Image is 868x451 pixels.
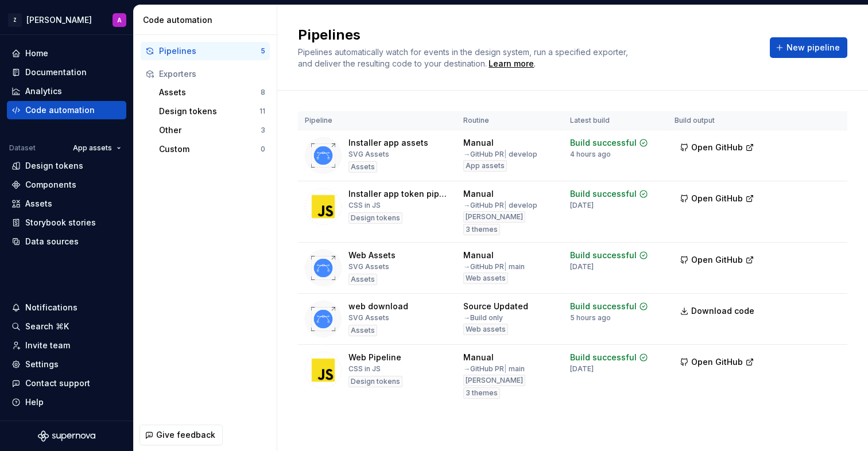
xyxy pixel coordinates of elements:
[489,58,534,69] div: Learn more
[7,393,126,411] button: Help
[38,430,95,442] svg: Supernova Logo
[675,195,759,205] a: Open GitHub
[139,425,223,445] button: Give feedback
[348,301,408,312] div: web download
[25,321,69,332] div: Search ⌘K
[348,376,402,387] div: Design tokens
[570,313,611,322] div: 5 hours ago
[675,250,759,270] button: Open GitHub
[7,213,126,232] a: Storybook stories
[675,352,759,372] button: Open GitHub
[463,201,537,210] div: → GitHub PR develop
[7,195,126,213] a: Assets
[487,60,536,68] span: .
[159,125,261,136] div: Other
[348,313,389,322] div: SVG Assets
[691,254,743,266] span: Open GitHub
[691,142,743,153] span: Open GitHub
[570,352,637,363] div: Build successful
[7,44,126,63] a: Home
[68,140,126,156] button: App assets
[463,150,537,159] div: → GitHub PR develop
[504,201,507,209] span: |
[73,143,112,153] span: App assets
[7,101,126,119] a: Code automation
[504,150,507,158] span: |
[570,188,637,200] div: Build successful
[348,325,377,336] div: Assets
[25,85,62,97] div: Analytics
[25,236,79,247] div: Data sources
[159,143,261,155] div: Custom
[25,396,44,408] div: Help
[463,324,508,335] div: Web assets
[154,140,270,158] button: Custom0
[463,301,528,312] div: Source Updated
[348,137,428,149] div: Installer app assets
[348,274,377,285] div: Assets
[7,176,126,194] a: Components
[675,188,759,209] button: Open GitHub
[7,336,126,355] a: Invite team
[463,160,507,172] div: App assets
[159,106,259,117] div: Design tokens
[25,179,76,190] div: Components
[463,262,525,271] div: → GitHub PR main
[7,63,126,81] a: Documentation
[691,193,743,204] span: Open GitHub
[159,45,261,57] div: Pipelines
[348,150,389,159] div: SVG Assets
[675,359,759,368] a: Open GitHub
[117,15,122,25] div: A
[9,143,36,153] div: Dataset
[25,302,77,313] div: Notifications
[7,232,126,251] a: Data sources
[570,201,594,210] div: [DATE]
[261,88,265,97] div: 8
[25,104,95,116] div: Code automation
[570,137,637,149] div: Build successful
[563,111,668,130] th: Latest build
[348,212,402,224] div: Design tokens
[348,188,449,200] div: Installer app token pipeline
[504,364,507,373] span: |
[463,211,525,223] div: [PERSON_NAME]
[570,262,594,271] div: [DATE]
[463,313,503,322] div: → Build only
[348,262,389,271] div: SVG Assets
[7,355,126,374] a: Settings
[7,298,126,317] button: Notifications
[141,42,270,60] button: Pipelines5
[463,273,508,284] div: Web assets
[156,429,215,441] span: Give feedback
[159,87,261,98] div: Assets
[348,201,381,210] div: CSS in JS
[348,352,401,363] div: Web Pipeline
[7,82,126,100] a: Analytics
[154,121,270,139] button: Other3
[261,46,265,56] div: 5
[456,111,563,130] th: Routine
[154,83,270,102] button: Assets8
[675,144,759,154] a: Open GitHub
[298,111,456,130] th: Pipeline
[348,364,381,374] div: CSS in JS
[25,359,59,370] div: Settings
[570,150,611,159] div: 4 hours ago
[261,126,265,135] div: 3
[25,340,70,351] div: Invite team
[466,388,498,398] span: 3 themes
[570,250,637,261] div: Build successful
[675,301,762,321] a: Download code
[463,188,494,200] div: Manual
[463,352,494,363] div: Manual
[675,137,759,158] button: Open GitHub
[298,47,630,68] span: Pipelines automatically watch for events in the design system, run a specified exporter, and deli...
[159,68,265,80] div: Exporters
[25,198,52,209] div: Assets
[463,375,525,386] div: [PERSON_NAME]
[154,102,270,120] button: Design tokens11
